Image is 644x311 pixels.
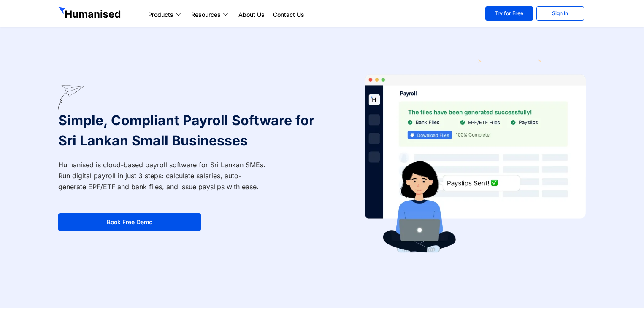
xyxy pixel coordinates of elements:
a: Products [144,10,187,20]
a: Book Free Demo [58,213,201,231]
h1: Simple, Compliant Payroll Software for Sri Lankan Small Businesses [58,110,318,151]
a: Resources [187,10,234,20]
a: About Us [234,10,269,20]
a: Sign In [536,6,584,21]
a: Contact Us [269,10,308,20]
img: GetHumanised Logo [58,7,122,20]
a: Try for Free [485,6,533,21]
p: Humanised is cloud-based payroll software for Sri Lankan SMEs. Run digital payroll in just 3 step... [58,159,266,192]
